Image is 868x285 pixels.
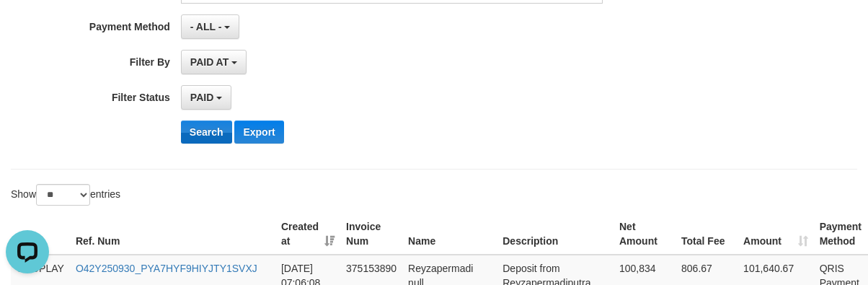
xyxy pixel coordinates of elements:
a: O42Y250930_PYA7HYF9HIYJTY1SVXJ [76,263,257,274]
th: Ref. Num [70,214,275,255]
span: PAID AT [190,56,229,68]
th: Description [497,214,614,255]
button: PAID [181,85,231,110]
select: Showentries [36,184,90,206]
th: Payment Method [814,214,867,255]
button: Open LiveChat chat widget [6,6,49,49]
button: - ALL - [181,14,239,39]
span: - ALL - [190,21,222,32]
button: Export [234,120,283,144]
span: PAID [190,92,213,103]
th: Created at: activate to sort column ascending [275,214,340,255]
button: PAID AT [181,50,247,74]
th: Game [11,214,70,255]
button: Search [181,120,232,144]
label: Show entries [11,184,120,206]
th: Name [402,214,497,255]
th: Net Amount [614,214,676,255]
th: Total Fee [676,214,738,255]
th: Amount: activate to sort column ascending [738,214,814,255]
th: Invoice Num [340,214,402,255]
